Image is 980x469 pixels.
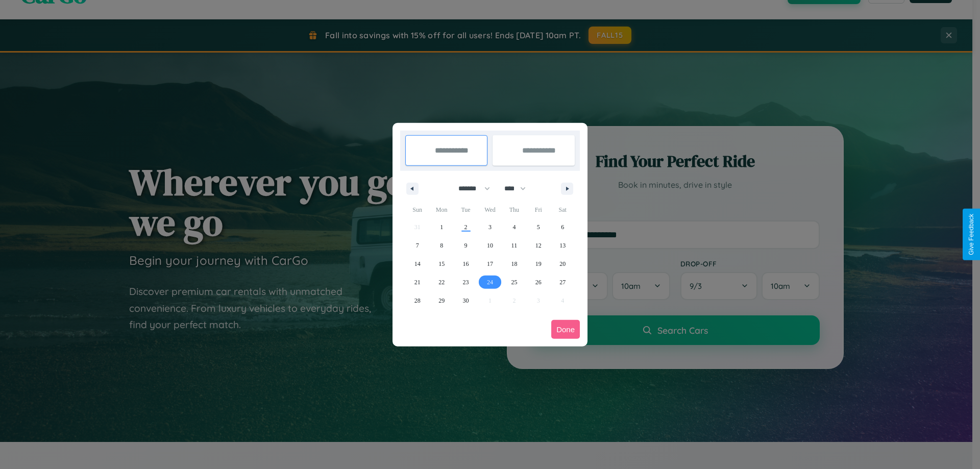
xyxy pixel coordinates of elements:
[464,218,468,236] span: 2
[414,291,421,310] span: 28
[551,218,575,236] button: 6
[478,255,502,273] button: 17
[414,255,421,273] span: 14
[405,255,429,273] button: 14
[488,218,492,236] span: 3
[561,218,564,236] span: 6
[405,273,429,291] button: 21
[478,202,502,218] span: Wed
[487,255,493,273] span: 17
[535,273,542,291] span: 26
[526,255,550,273] button: 19
[454,255,478,273] button: 16
[526,218,550,236] button: 5
[968,214,975,255] div: Give Feedback
[502,202,526,218] span: Thu
[454,273,478,291] button: 23
[478,218,502,236] button: 3
[535,236,542,255] span: 12
[551,202,575,218] span: Sat
[429,218,453,236] button: 1
[416,236,419,255] span: 7
[440,218,443,236] span: 1
[551,273,575,291] button: 27
[559,236,566,255] span: 13
[414,273,421,291] span: 21
[405,291,429,310] button: 28
[429,273,453,291] button: 22
[438,291,445,310] span: 29
[537,218,540,236] span: 5
[502,273,526,291] button: 25
[438,273,445,291] span: 22
[463,273,469,291] span: 23
[478,236,502,255] button: 10
[463,291,469,310] span: 30
[440,236,443,255] span: 8
[551,320,580,339] button: Done
[512,218,516,236] span: 4
[438,255,445,273] span: 15
[526,236,550,255] button: 12
[502,218,526,236] button: 4
[454,202,478,218] span: Tue
[511,273,517,291] span: 25
[502,255,526,273] button: 18
[463,255,469,273] span: 16
[405,202,429,218] span: Sun
[429,236,453,255] button: 8
[535,255,542,273] span: 19
[429,202,453,218] span: Mon
[526,202,550,218] span: Fri
[478,273,502,291] button: 24
[526,273,550,291] button: 26
[454,236,478,255] button: 9
[511,255,517,273] span: 18
[559,255,566,273] span: 20
[405,236,429,255] button: 7
[454,218,478,236] button: 2
[511,236,518,255] span: 11
[429,291,453,310] button: 29
[559,273,566,291] span: 27
[429,255,453,273] button: 15
[502,236,526,255] button: 11
[454,291,478,310] button: 30
[487,236,493,255] span: 10
[464,236,468,255] span: 9
[487,273,493,291] span: 24
[551,255,575,273] button: 20
[551,236,575,255] button: 13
